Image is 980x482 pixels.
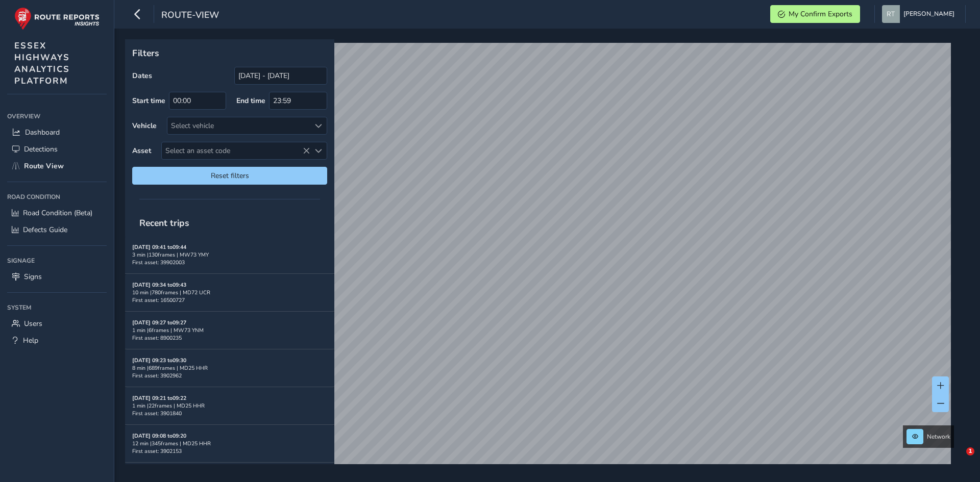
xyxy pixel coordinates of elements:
div: 12 min | 345 frames | MD25 HHR [132,440,327,447]
label: Dates [132,71,152,81]
div: Select an asset code [310,142,327,159]
p: Filters [132,46,327,60]
strong: [DATE] 09:23 to 09:30 [132,357,186,364]
div: Select vehicle [167,117,310,134]
span: First asset: 8900235 [132,334,182,342]
span: Signs [24,272,42,282]
strong: [DATE] 09:34 to 09:43 [132,281,186,289]
label: End time [236,96,265,106]
span: My Confirm Exports [789,9,852,19]
button: My Confirm Exports [770,5,860,23]
a: Help [7,332,107,349]
div: 8 min | 689 frames | MD25 HHR [132,364,327,372]
span: First asset: 3901840 [132,410,182,417]
a: Route View [7,158,107,174]
a: Detections [7,141,107,158]
span: Recent trips [132,210,197,236]
span: Help [23,336,38,345]
a: Defects Guide [7,221,107,238]
strong: [DATE] 09:08 to 09:20 [132,432,186,440]
div: Signage [7,253,107,268]
span: [PERSON_NAME] [903,5,954,23]
div: 1 min | 22 frames | MD25 HHR [132,402,327,410]
label: Start time [132,96,165,106]
label: Vehicle [132,121,157,131]
span: Reset filters [140,171,320,181]
span: First asset: 16500727 [132,296,185,304]
button: Reset filters [132,167,327,185]
span: Dashboard [25,128,60,137]
span: Road Condition (Beta) [23,208,92,218]
span: ESSEX HIGHWAYS ANALYTICS PLATFORM [14,40,70,87]
div: 3 min | 130 frames | MW73 YMY [132,251,327,259]
div: 1 min | 6 frames | MW73 YNM [132,326,327,334]
strong: [DATE] 09:21 to 09:22 [132,394,186,402]
span: 1 [966,447,974,455]
span: Detections [24,144,58,154]
span: route-view [161,9,219,23]
div: System [7,300,107,315]
span: Users [24,319,42,328]
div: Road Condition [7,189,107,205]
a: Dashboard [7,124,107,141]
a: Road Condition (Beta) [7,205,107,221]
span: Defects Guide [23,225,67,235]
strong: [DATE] 09:27 to 09:27 [132,319,186,326]
a: Signs [7,268,107,285]
a: Users [7,315,107,332]
div: Overview [7,109,107,124]
span: Network [927,433,950,441]
span: First asset: 39902003 [132,259,185,266]
label: Asset [132,146,151,156]
span: First asset: 3902962 [132,372,182,379]
button: [PERSON_NAME] [882,5,958,23]
span: Route View [24,161,64,171]
img: diamond-layout [882,5,900,23]
strong: [DATE] 09:41 to 09:44 [132,243,186,251]
canvas: Map [129,43,951,476]
img: rr logo [14,7,100,30]
div: 10 min | 780 frames | MD72 UCR [132,289,327,296]
span: First asset: 3902153 [132,447,182,455]
span: Select an asset code [162,142,310,159]
iframe: Intercom live chat [945,447,970,472]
